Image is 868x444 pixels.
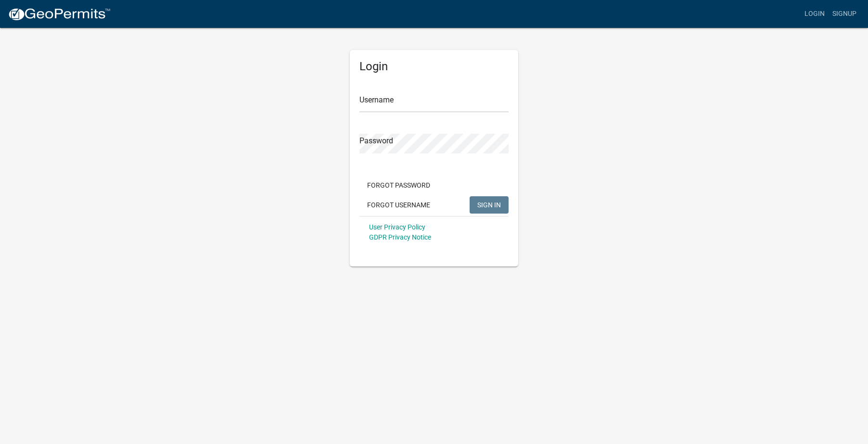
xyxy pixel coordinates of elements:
span: SIGN IN [477,201,501,208]
button: SIGN IN [470,196,509,214]
button: Forgot Username [359,196,438,214]
a: GDPR Privacy Notice [369,233,431,241]
a: Signup [829,5,860,23]
button: Forgot Password [359,177,438,194]
a: User Privacy Policy [369,223,425,231]
a: Login [801,5,829,23]
h5: Login [359,60,509,74]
